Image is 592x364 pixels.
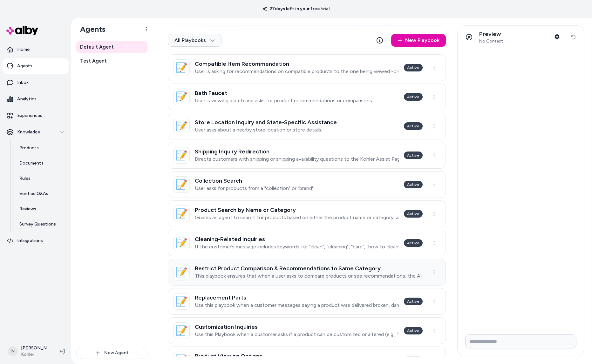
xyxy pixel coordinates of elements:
div: 📝 [173,89,190,105]
a: Rules [13,171,69,186]
span: Default Agent [80,43,114,51]
h3: Restrict Product Comparison & Recommendations to Same Category [195,265,423,272]
div: 📝 [173,118,190,134]
a: 📝Collection SearchUser asks for products from a "collection" or "brand"Active [168,171,446,198]
p: Home [17,46,30,53]
p: This playbook ensures that when a user asks to compare products or see recommendations, the AI li... [195,273,423,279]
p: Products [19,145,39,151]
div: 📝 [173,322,190,339]
a: 📝Bath FaucetUser is viewing a bath and asks for product recommendations or comparisons.Active [168,84,446,110]
p: User is asking for recommendations on compatible products to the one being viewed -or- asks if a ... [195,68,399,75]
h3: Product Search by Name or Category [195,207,399,213]
a: Home [3,42,69,57]
button: All Playbooks [168,34,221,47]
p: User asks about a nearby store location or store details. [195,127,337,133]
span: No Context [479,38,503,44]
div: Active [404,181,423,188]
a: Inbox [3,75,69,90]
p: Use this playbook when a customer messages saying a product was delivered broken, damaged, or tha... [195,302,399,308]
h3: Replacement Parts [195,294,399,301]
h3: Compatible Item Recommendation [195,61,399,67]
p: [PERSON_NAME] [21,345,50,351]
a: Default Agent [76,41,147,53]
p: Integrations [17,238,43,244]
span: All Playbooks [174,37,215,44]
button: New Agent [76,347,147,359]
div: 📝 [173,176,190,193]
div: 📝 [173,235,190,251]
a: Agents [3,58,69,74]
a: Analytics [3,91,69,107]
span: N [8,346,18,356]
p: Use this Playbook when a customer asks if a product can be customized or altered (e.g., “Can I pe... [195,331,399,338]
p: Directs customers with shipping or shipping availability questions to the Kohler Assist Page. [195,156,399,162]
h3: Product Viewing Options [195,353,399,359]
div: 📝 [173,293,190,310]
div: Active [404,239,423,247]
p: Analytics [17,96,37,102]
p: User asks for products from a "collection" or "brand" [195,185,314,192]
a: Products [13,140,69,156]
a: Reviews [13,201,69,217]
h3: Cleaning-Related Inquiries [195,236,399,242]
a: Documents [13,156,69,171]
div: Active [404,152,423,159]
a: New Playbook [391,34,446,47]
input: Write your prompt here [465,334,576,348]
p: Preview [479,30,503,38]
div: Active [404,356,423,364]
a: 📝Replacement PartsUse this playbook when a customer messages saying a product was delivered broke... [168,288,446,315]
p: Inbox [17,79,29,86]
button: N[PERSON_NAME]Kohler [4,341,55,361]
h3: Store Location Inquiry and State-Specific Assistance [195,119,337,125]
a: Verified Q&As [13,186,69,201]
a: 📝Customization InquiriesUse this Playbook when a customer asks if a product can be customized or ... [168,317,446,344]
a: 📝Compatible Item RecommendationUser is asking for recommendations on compatible products to the o... [168,54,446,81]
h1: Agents [75,24,105,34]
p: Agents [17,63,32,69]
p: Guides an agent to search for products based on either the product name or category, and assists ... [195,214,399,221]
h3: Bath Faucet [195,90,373,96]
p: 27 days left in your free trial [259,6,333,12]
a: 📝Store Location Inquiry and State-Specific AssistanceUser asks about a nearby store location or s... [168,113,446,139]
p: Documents [19,160,44,166]
button: Knowledge [3,125,69,140]
div: Active [404,93,423,101]
a: 📝Cleaning-Related InquiriesIf the customer’s message includes keywords like “clean”, “cleaning”, ... [168,230,446,256]
h3: Customization Inquiries [195,324,399,330]
a: 📝Restrict Product Comparison & Recommendations to Same CategoryThis playbook ensures that when a ... [168,259,446,286]
div: Active [404,327,423,334]
a: 📝Product Search by Name or CategoryGuides an agent to search for products based on either the pro... [168,200,446,227]
p: Experiences [17,112,42,119]
p: Survey Questions [19,221,56,227]
div: Active [404,64,423,71]
span: Test Agent [80,57,107,65]
a: Integrations [3,233,69,248]
p: If the customer’s message includes keywords like “clean”, “cleaning”, “care”, “how to clean”, “ma... [195,244,399,250]
div: 📝 [173,147,190,164]
p: User is viewing a bath and asks for product recommendations or comparisons. [195,98,373,104]
div: 📝 [173,206,190,222]
p: Reviews [19,206,36,212]
div: Active [404,122,423,130]
div: Active [404,298,423,305]
p: Knowledge [17,129,40,135]
div: Active [404,210,423,218]
a: Experiences [3,108,69,123]
h3: Collection Search [195,178,314,184]
a: Survey Questions [13,217,69,232]
a: Test Agent [76,55,147,67]
div: 📝 [173,264,190,280]
img: alby Logo [6,26,38,35]
p: Rules [19,175,31,182]
span: Kohler [21,351,50,358]
h3: Shipping Inquiry Redirection [195,148,399,155]
p: Verified Q&As [19,191,48,197]
div: 📝 [173,59,190,76]
a: 📝Shipping Inquiry RedirectionDirects customers with shipping or shipping availability questions t... [168,142,446,169]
